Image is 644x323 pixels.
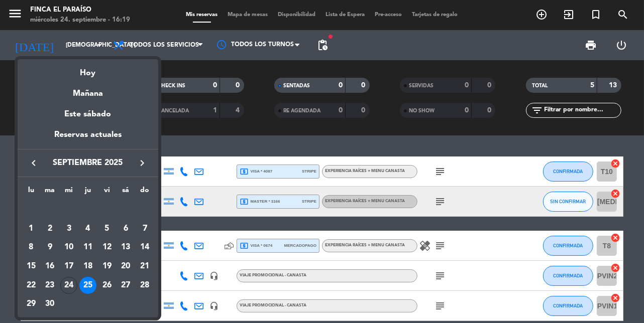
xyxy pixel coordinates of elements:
[136,239,153,256] div: 14
[18,80,158,100] div: Mañana
[41,276,60,295] td: 23 de septiembre de 2025
[59,238,78,257] td: 10 de septiembre de 2025
[79,239,96,256] div: 11
[42,258,59,275] div: 16
[60,258,77,275] div: 17
[116,238,135,257] td: 13 de septiembre de 2025
[78,238,97,257] td: 11 de septiembre de 2025
[78,257,97,276] td: 18 de septiembre de 2025
[41,238,60,257] td: 9 de septiembre de 2025
[98,239,116,256] div: 12
[18,59,158,80] div: Hoy
[23,277,40,294] div: 22
[116,257,135,276] td: 20 de septiembre de 2025
[25,156,43,170] button: keyboard_arrow_left
[136,157,148,169] i: keyboard_arrow_right
[135,238,154,257] td: 14 de septiembre de 2025
[78,185,97,200] th: jueves
[22,200,154,219] td: SEP.
[135,219,154,238] td: 7 de septiembre de 2025
[23,239,40,256] div: 8
[97,257,117,276] td: 19 de septiembre de 2025
[60,220,77,237] div: 3
[59,219,78,238] td: 3 de septiembre de 2025
[117,220,134,237] div: 6
[79,277,96,294] div: 25
[22,276,41,295] td: 22 de septiembre de 2025
[97,185,117,200] th: viernes
[42,277,59,294] div: 23
[22,257,41,276] td: 15 de septiembre de 2025
[97,219,117,238] td: 5 de septiembre de 2025
[136,220,153,237] div: 7
[22,295,41,314] td: 29 de septiembre de 2025
[59,276,78,295] td: 24 de septiembre de 2025
[97,238,117,257] td: 12 de septiembre de 2025
[97,276,117,295] td: 26 de septiembre de 2025
[98,220,116,237] div: 5
[59,185,78,200] th: miércoles
[41,257,60,276] td: 16 de septiembre de 2025
[133,156,151,170] button: keyboard_arrow_right
[59,257,78,276] td: 17 de septiembre de 2025
[41,219,60,238] td: 2 de septiembre de 2025
[135,185,154,200] th: domingo
[116,276,135,295] td: 27 de septiembre de 2025
[41,295,60,314] td: 30 de septiembre de 2025
[23,220,40,237] div: 1
[41,185,60,200] th: martes
[78,276,97,295] td: 25 de septiembre de 2025
[18,100,158,128] div: Este sábado
[43,156,133,170] span: septiembre 2025
[23,296,40,313] div: 29
[98,258,116,275] div: 19
[22,185,41,200] th: lunes
[79,258,96,275] div: 18
[42,220,59,237] div: 2
[98,277,116,294] div: 26
[42,296,59,313] div: 30
[135,276,154,295] td: 28 de septiembre de 2025
[23,258,40,275] div: 15
[22,238,41,257] td: 8 de septiembre de 2025
[116,185,135,200] th: sábado
[117,258,134,275] div: 20
[18,128,158,149] div: Reservas actuales
[60,277,77,294] div: 24
[42,239,59,256] div: 9
[116,219,135,238] td: 6 de septiembre de 2025
[22,219,41,238] td: 1 de septiembre de 2025
[117,277,134,294] div: 27
[28,157,40,169] i: keyboard_arrow_left
[79,220,96,237] div: 4
[60,239,77,256] div: 10
[136,258,153,275] div: 21
[117,239,134,256] div: 13
[135,257,154,276] td: 21 de septiembre de 2025
[78,219,97,238] td: 4 de septiembre de 2025
[136,277,153,294] div: 28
